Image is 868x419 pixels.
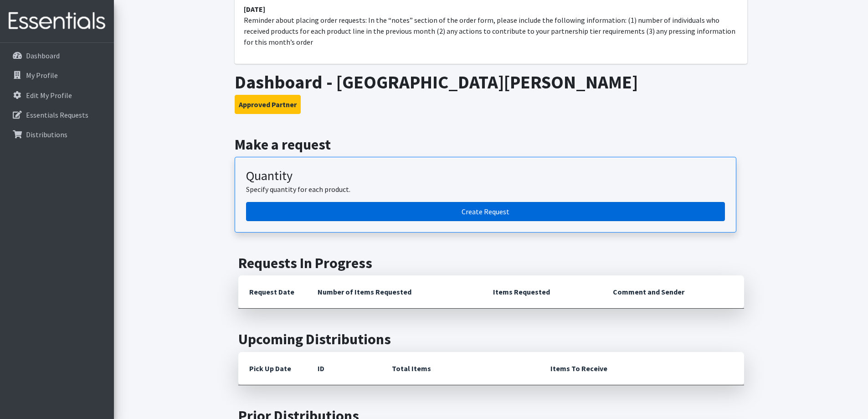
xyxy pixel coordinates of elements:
p: Edit My Profile [26,91,72,100]
h2: Make a request [235,136,747,153]
img: HumanEssentials [4,6,110,36]
a: Edit My Profile [4,86,110,104]
h2: Upcoming Distributions [238,331,744,348]
th: Total Items [381,352,539,385]
th: Items To Receive [539,352,744,385]
th: ID [307,352,381,385]
th: Comment and Sender [602,275,744,309]
h2: Requests In Progress [238,254,744,272]
a: Essentials Requests [4,106,110,124]
p: Specify quantity for each product. [246,184,725,195]
p: My Profile [26,71,58,80]
th: Number of Items Requested [307,275,483,309]
th: Request Date [238,275,307,309]
p: Essentials Requests [26,110,88,119]
button: Approved Partner [235,95,301,114]
a: Dashboard [4,47,110,65]
a: Create a request by quantity [246,202,725,221]
p: Dashboard [26,51,60,60]
th: Pick Up Date [238,352,307,385]
a: Distributions [4,125,110,144]
strong: [DATE] [244,5,265,14]
th: Items Requested [482,275,602,309]
h3: Quantity [246,168,725,184]
h1: Dashboard - [GEOGRAPHIC_DATA][PERSON_NAME] [235,71,747,93]
a: My Profile [4,66,110,84]
p: Distributions [26,130,67,139]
